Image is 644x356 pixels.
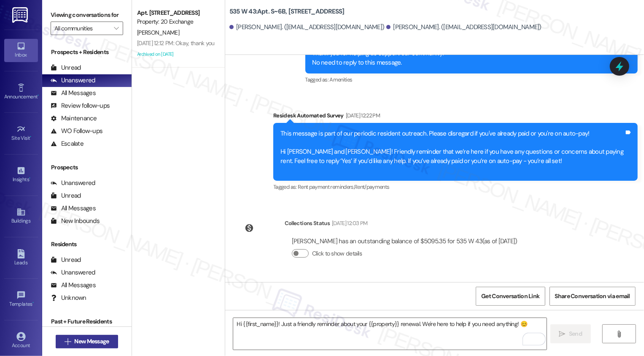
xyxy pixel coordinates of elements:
[51,127,102,136] div: WO Follow-ups
[42,163,132,172] div: Prospects
[386,23,542,32] div: [PERSON_NAME]. ([EMAIL_ADDRESS][DOMAIN_NAME])
[354,183,390,190] span: Rent/payments
[51,101,110,110] div: Review follow-ups
[4,163,38,186] a: Insights •
[42,48,132,57] div: Prospects + Residents
[4,122,38,145] a: Site Visit •
[273,111,638,123] div: Residesk Automated Survey
[285,219,330,228] div: Collections Status
[51,139,84,148] div: Escalate
[4,329,38,352] a: Account
[51,293,86,302] div: Unknown
[51,281,96,290] div: All Messages
[329,76,352,83] span: Amenities
[280,129,624,174] div: This message is part of our periodic resident outreach. Please disregard if you've already paid o...
[51,76,95,85] div: Unanswered
[298,183,354,190] span: Rent payment reminders ,
[32,300,34,306] span: •
[4,288,38,311] a: Templates •
[4,247,38,269] a: Leads
[51,268,95,277] div: Unanswered
[30,134,32,140] span: •
[51,179,95,188] div: Unanswered
[51,191,81,200] div: Unread
[555,292,630,301] span: Share Conversation via email
[12,7,30,23] img: ResiDesk Logo
[51,114,97,123] div: Maintenance
[273,181,638,193] div: Tagged as:
[51,8,123,22] label: Viewing conversations for
[51,217,100,226] div: New Inbounds
[305,73,638,86] div: Tagged as:
[292,237,517,246] div: [PERSON_NAME] has an outstanding balance of $5095.35 for 535 W 43 (as of [DATE])
[51,63,81,72] div: Unread
[51,204,96,213] div: All Messages
[550,324,591,343] button: Send
[137,17,215,26] div: Property: 20 Exchange
[550,287,636,306] button: Share Conversation via email
[4,39,38,62] a: Inbox
[481,292,539,301] span: Get Conversation Link
[38,92,39,98] span: •
[344,111,380,120] div: [DATE] 12:22 PM
[42,240,132,249] div: Residents
[616,331,622,337] i: 
[476,287,545,306] button: Get Conversation Link
[65,338,71,345] i: 
[559,331,566,337] i: 
[4,205,38,228] a: Buildings
[137,29,179,36] span: [PERSON_NAME]
[74,337,109,346] span: New Message
[42,317,132,326] div: Past + Future Residents
[569,329,582,338] span: Send
[136,49,216,60] div: Archived on [DATE]
[137,39,215,47] div: [DATE] 12:12 PM: Okay, thank you
[56,335,118,348] button: New Message
[233,318,547,350] textarea: To enrich screen reader interactions, please activate Accessibility in Grammarly extension settings
[54,22,110,35] input: All communities
[51,255,81,264] div: Unread
[229,7,345,16] b: 535 W 43: Apt. S~6B, [STREET_ADDRESS]
[114,25,119,32] i: 
[312,249,362,258] label: Click to show details
[29,175,30,181] span: •
[229,23,385,32] div: [PERSON_NAME]. ([EMAIL_ADDRESS][DOMAIN_NAME])
[137,8,215,17] div: Apt. [STREET_ADDRESS]
[330,219,367,228] div: [DATE] 12:03 PM
[51,89,96,98] div: All Messages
